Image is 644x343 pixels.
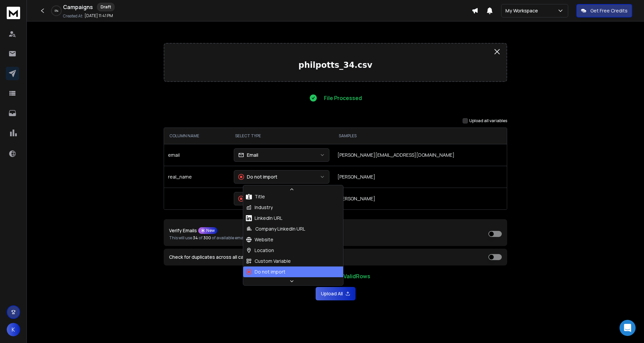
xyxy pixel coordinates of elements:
[333,128,507,144] th: SAMPLES
[246,193,265,200] div: Title
[170,60,501,70] p: philpotts_34.csv
[246,247,274,254] div: Location
[316,287,356,300] button: Upload All
[85,13,113,18] p: [DATE] 11:41 PM
[246,215,282,222] div: LinkedIn URL
[193,235,198,241] span: 34
[246,226,305,232] div: Company LinkedIn URL
[246,258,291,264] div: Custom Variable
[97,3,115,11] div: Draft
[169,228,197,233] p: Verify Emails
[63,13,83,19] p: Created At:
[246,204,273,211] div: Industry
[246,268,285,275] div: Do not import
[324,94,362,102] p: File Processed
[590,7,628,14] p: Get Free Credits
[246,236,273,243] div: Website
[63,3,93,11] h1: Campaigns
[238,152,258,158] div: Email
[333,166,507,188] td: [PERSON_NAME]
[238,195,277,202] div: Do not import
[333,188,507,209] td: [PERSON_NAME]
[333,144,507,166] td: [PERSON_NAME][EMAIL_ADDRESS][DOMAIN_NAME]
[230,128,333,144] th: SELECT TYPE
[505,7,541,14] p: My Workspace
[469,118,507,124] label: Upload all variables
[164,144,230,166] td: email
[7,7,20,19] img: logo
[238,174,277,180] div: Do not import
[55,9,58,13] p: 0 %
[198,227,217,234] div: New
[620,320,636,336] div: Open Intercom Messenger
[7,323,20,336] span: K
[164,166,230,188] td: real_name
[169,235,284,241] p: This will use of of available email verification credits.
[164,128,230,144] th: COLUMN NAME
[203,235,211,241] span: 300
[169,255,302,259] label: Check for duplicates across all campaigns in this workspace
